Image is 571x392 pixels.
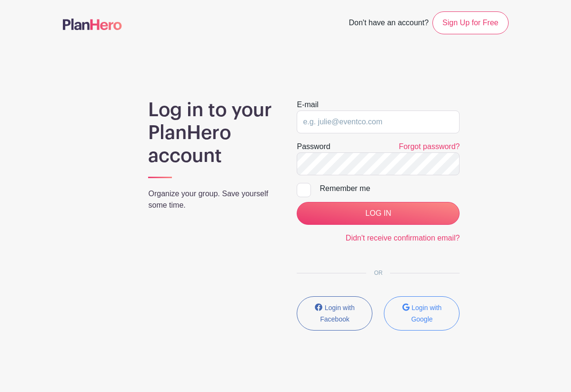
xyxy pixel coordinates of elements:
[366,270,390,276] span: OR
[297,296,372,331] button: Login with Facebook
[63,19,122,30] img: logo-507f7623f17ff9eddc593b1ce0a138ce2505c220e1c5a4e2b4648c50719b7d32.svg
[399,142,460,151] a: Forgot password?
[411,304,441,323] small: Login with Google
[297,202,460,225] input: LOG IN
[432,11,508,34] a: Sign Up for Free
[148,99,274,168] h1: Log in to your PlanHero account
[384,296,460,331] button: Login with Google
[320,304,355,323] small: Login with Facebook
[349,13,429,34] span: Don't have an account?
[297,141,330,152] label: Password
[320,183,460,194] div: Remember me
[297,111,460,133] input: e.g. julie@eventco.com
[346,234,460,242] a: Didn't receive confirmation email?
[297,99,318,111] label: E-mail
[148,188,274,211] p: Organize your group. Save yourself some time.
